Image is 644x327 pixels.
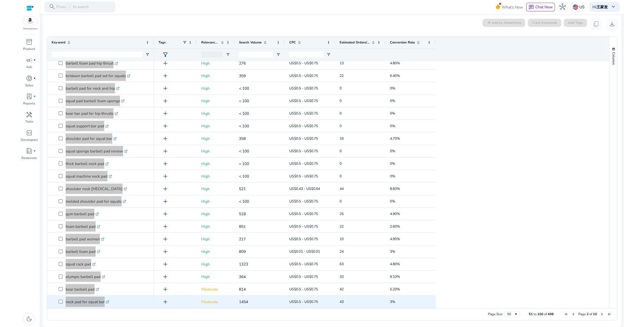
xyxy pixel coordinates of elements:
[66,146,128,156] p: squat sponge barbell pad review
[52,51,142,58] input: Keyword Filter Input
[239,199,249,204] span: < 100
[390,136,400,141] span: 4.70%
[607,312,611,316] div: Last Page
[502,3,523,12] span: What's New
[26,316,32,322] span: dark_mode
[611,52,616,65] span: Columns
[289,40,296,45] span: CPC
[201,271,230,282] p: High
[162,60,169,67] span: add
[607,19,618,30] button: download
[340,149,342,153] span: 0
[201,83,230,93] p: High
[340,124,342,128] span: 0
[535,4,553,10] span: Chat Now
[390,211,400,216] span: 4.90%
[289,287,318,292] span: US$0.5 - US$0.75
[52,40,65,45] span: Keyword
[340,262,344,266] span: 63
[239,51,273,58] input: Search Volume Filter Input
[66,246,100,257] p: barbell foam pad
[66,221,100,232] p: foam barbell pad
[390,111,395,116] span: 0%
[390,299,395,304] span: 3%
[66,158,109,169] p: thick barbell neck pad
[26,65,32,70] p: Ads
[66,133,117,144] p: shoulder pad for squat bar
[390,262,400,266] span: 4.80%
[534,312,537,316] span: to
[390,86,395,91] span: 0%
[340,174,342,179] span: 0
[564,312,568,316] div: First Page
[239,61,246,66] span: 276
[25,83,33,88] p: Sales
[289,199,318,204] span: US$0.5 - US$0.75
[162,110,169,117] span: add
[201,133,230,144] p: High
[488,312,503,316] div: Page Size:
[390,274,400,279] span: 9.10%
[20,74,38,92] a: donut_smallfiber_manual_recordSales
[578,312,586,316] span: Page
[26,57,32,64] span: campaign
[226,52,230,57] button: Open Filter Menu
[390,98,395,103] span: 0%
[589,312,592,316] span: of
[66,297,109,307] p: neck pad for squat bar
[66,96,125,106] p: squat pad barbell foam sponge
[505,311,520,317] div: Page Size
[529,312,533,316] span: 51
[67,4,72,10] span: /
[390,287,400,292] span: 5.20%
[201,108,230,119] p: High
[66,234,104,244] p: barbell pad women
[162,85,169,92] span: add
[201,259,230,269] p: High
[66,259,96,269] p: squat rack pad
[289,211,318,216] span: US$0.5 - US$0.75
[162,148,169,154] span: add
[162,299,169,305] span: add
[239,287,246,292] span: 814
[289,186,320,191] span: US$0.43 - US$0.64
[239,98,249,103] span: < 100
[340,199,342,204] span: 0
[557,2,568,13] button: hub
[289,124,318,128] span: US$0.5 - US$0.75
[289,111,318,116] span: US$0.5 - US$0.75
[600,312,604,316] div: Next Page
[162,286,169,293] span: add
[66,58,118,68] p: barbell foam pad hip thrust
[66,209,99,219] p: gym barbell pad
[201,96,230,106] p: High
[201,171,230,181] p: High
[340,161,342,166] span: 0
[239,40,262,45] span: Search Volume
[66,284,99,294] p: bear barbell pad
[66,121,109,131] p: squat support bar pad
[609,21,615,27] span: download
[33,77,36,80] span: fiber_manual_record
[201,146,230,156] p: High
[289,73,318,78] span: US$0.5 - US$0.75
[201,184,230,194] p: High
[529,5,534,10] span: chat
[26,130,32,136] span: code_blocks
[201,221,230,232] p: High
[390,174,395,179] span: 0%
[239,123,249,129] span: < 100
[239,136,246,141] span: 358
[145,52,149,57] button: Open Filter Menu
[66,196,126,206] p: molded shoulder pad for squats
[162,211,169,217] span: add
[340,40,370,45] span: Estimated Orders/Month
[66,271,105,282] p: olympic barbell pad
[390,186,400,191] span: 8.60%
[610,4,617,10] span: keyboard_arrow_down
[390,237,400,241] span: 4.90%
[162,186,169,192] span: add
[49,4,55,10] span: search
[201,297,230,307] p: Moderate
[33,150,36,152] span: fiber_manual_record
